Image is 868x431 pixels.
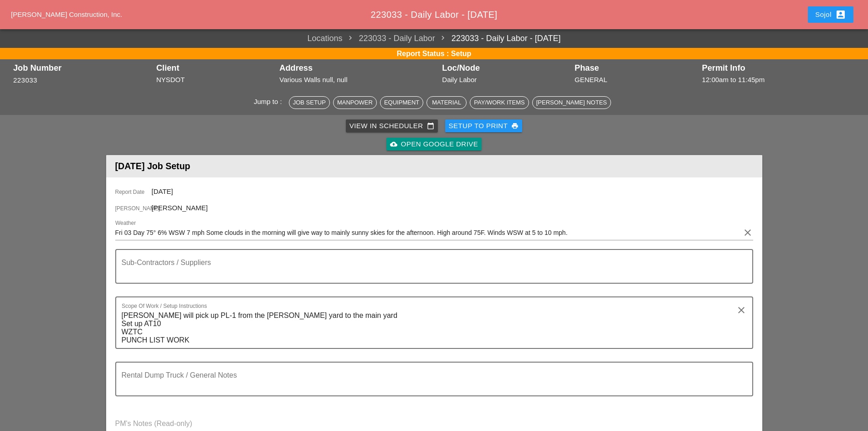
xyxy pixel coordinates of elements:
[736,305,747,316] i: clear
[474,98,524,107] div: Pay/Work Items
[470,96,529,109] button: Pay/Work Items
[386,138,482,151] a: Open Google Drive
[152,187,173,195] span: [DATE]
[346,119,438,132] a: View in Scheduler
[152,204,208,212] span: [PERSON_NAME]
[390,139,478,150] div: Open Google Drive
[426,96,467,109] button: Material
[289,96,330,109] button: Job Setup
[115,188,152,196] span: Report Date
[13,75,37,86] button: 223033
[575,63,698,73] div: Phase
[532,96,611,109] button: [PERSON_NAME] Notes
[308,32,343,45] a: Locations
[115,225,740,240] input: Weather
[742,227,753,238] i: clear
[293,98,326,107] div: Job Setup
[808,6,853,23] button: Sojol
[449,121,519,131] div: Setup to Print
[106,155,762,177] header: [DATE] Job Setup
[445,119,523,132] button: Setup to Print
[122,308,740,348] textarea: Scope Of Work / Setup Instructions
[337,98,373,107] div: Manpower
[536,98,607,107] div: [PERSON_NAME] Notes
[370,10,497,20] span: 223033 - Daily Labor - [DATE]
[254,98,286,105] span: Jump to :
[333,96,377,109] button: Manpower
[511,122,519,130] i: print
[702,75,855,85] div: 12:00am to 11:45pm
[11,10,122,18] a: [PERSON_NAME] Construction, Inc.
[380,96,423,109] button: Equipment
[156,75,275,85] div: NYSDOT
[442,63,570,73] div: Loc/Node
[575,75,698,85] div: GENERAL
[431,98,462,107] div: Material
[384,98,419,107] div: Equipment
[115,204,152,213] span: [PERSON_NAME]
[122,374,740,395] textarea: Rental Dump Truck / General Notes
[122,261,740,283] textarea: Sub-Contractors / Suppliers
[442,75,570,85] div: Daily Labor
[13,63,152,73] div: Job Number
[349,121,434,131] div: View in Scheduler
[702,63,855,73] div: Permit Info
[156,63,275,73] div: Client
[279,63,437,73] div: Address
[343,32,435,45] span: 223033 - Daily Labor
[390,140,397,148] i: cloud_upload
[815,9,846,20] div: Sojol
[435,32,561,45] a: 223033 - Daily Labor - [DATE]
[279,75,437,85] div: Various Walls null, null
[835,9,846,20] i: account_box
[427,122,434,130] i: calendar_today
